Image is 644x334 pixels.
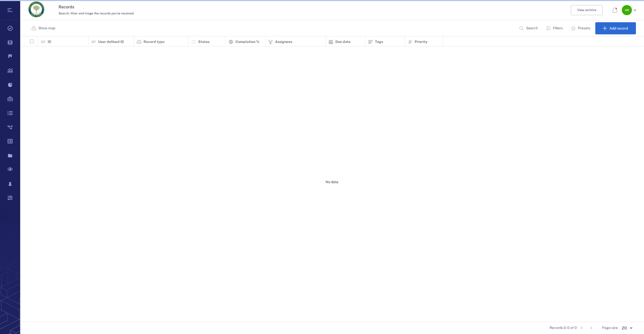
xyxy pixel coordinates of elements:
[571,5,603,15] button: View archive
[543,22,567,34] button: Filters
[553,26,563,31] p: Filters
[98,39,124,44] p: User defined ID
[622,5,632,15] div: A K
[622,5,638,15] button: AK
[198,39,209,44] p: Status
[48,39,51,44] p: ID
[595,22,636,34] button: Add record
[550,325,577,330] span: Records 0-0 of 0
[28,22,59,34] button: Show map
[526,26,538,31] p: Search
[59,12,134,15] span: Search, filter and triage the records you've received.
[516,22,542,34] button: Search
[59,4,461,10] h3: Records
[144,39,165,44] p: Record type
[578,26,590,31] p: Presets
[335,39,351,44] p: Due date
[568,22,594,34] button: Presets
[235,39,259,44] p: Completion %
[618,325,636,331] div: 20
[415,39,427,44] p: Priority
[28,1,44,17] img: Orange County Planning Department logo
[602,325,618,330] span: Page size
[375,39,383,44] p: Tags
[275,39,292,44] p: Assignees
[38,26,55,31] p: Show map
[577,324,596,332] nav: pagination navigation
[28,1,44,19] a: Go home
[20,46,644,318] div: No data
